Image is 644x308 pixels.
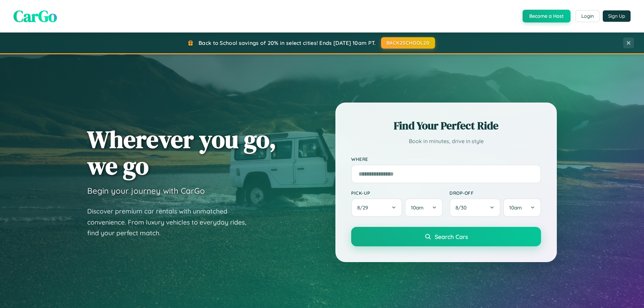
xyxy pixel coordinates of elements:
span: 10am [509,204,522,211]
button: 10am [405,198,443,217]
button: Login [576,10,599,22]
button: Become a Host [523,10,571,22]
button: 8/30 [449,198,500,217]
button: BACK2SCHOOL20 [381,37,435,49]
span: Search Cars [435,233,468,240]
span: 8 / 29 [357,204,371,211]
span: 8 / 30 [455,204,470,211]
span: Back to School savings of 20% in select cities! Ends [DATE] 10am PT. [199,40,376,46]
button: Sign Up [603,10,631,22]
h1: Wherever you go, we go [87,126,276,179]
span: CarGo [13,5,57,27]
label: Pick-up [351,190,443,196]
button: Search Cars [351,227,541,246]
button: 10am [503,198,541,217]
h3: Begin your journey with CarGo [87,186,205,196]
label: Where [351,156,541,162]
p: Discover premium car rentals with unmatched convenience. From luxury vehicles to everyday rides, ... [87,206,255,239]
label: Drop-off [449,190,541,196]
h2: Find Your Perfect Ride [351,118,541,133]
p: Book in minutes, drive in style [351,136,541,146]
span: 10am [411,204,424,211]
button: 8/29 [351,198,402,217]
